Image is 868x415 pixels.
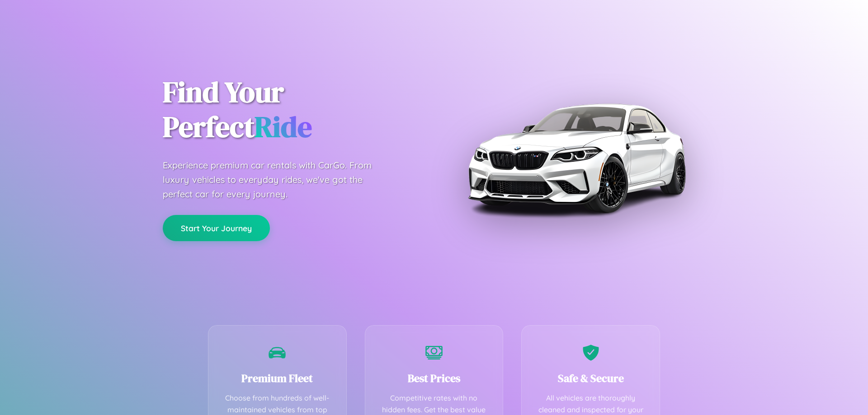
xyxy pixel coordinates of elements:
[535,371,646,386] h3: Safe & Secure
[222,371,333,386] h3: Premium Fleet
[463,45,689,271] img: Premium BMW car rental vehicle
[255,107,312,146] span: Ride
[379,371,490,386] h3: Best Prices
[163,75,420,145] h1: Find Your Perfect
[163,158,389,201] p: Experience premium car rentals with CarGo. From luxury vehicles to everyday rides, we've got the ...
[163,215,270,241] button: Start Your Journey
